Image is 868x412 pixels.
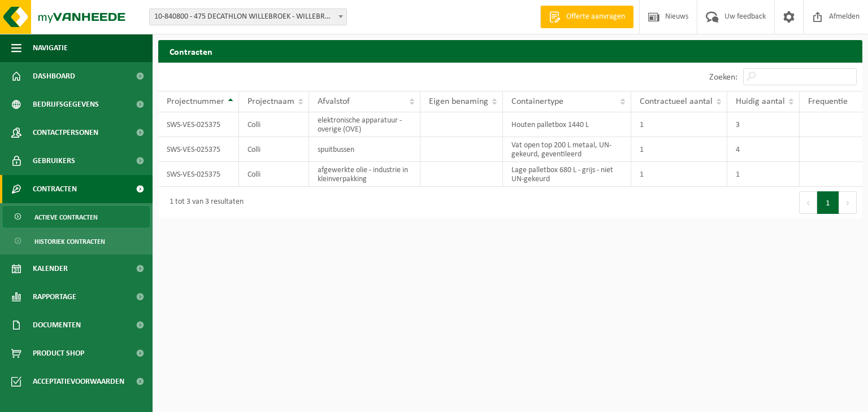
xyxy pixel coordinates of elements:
[33,90,99,119] span: Bedrijfsgegevens
[3,230,150,252] a: Historiek contracten
[503,137,631,162] td: Vat open top 200 L metaal, UN-gekeurd, geventileerd
[736,97,785,106] span: Huidig aantal
[33,283,76,311] span: Rapportage
[33,147,75,175] span: Gebruikers
[563,11,628,23] span: Offerte aanvragen
[309,112,420,137] td: elektronische apparatuur - overige (OVE)
[640,97,713,106] span: Contractueel aantal
[511,97,563,106] span: Containertype
[33,62,75,90] span: Dashboard
[631,137,727,162] td: 1
[34,231,105,252] span: Historiek contracten
[33,311,81,339] span: Documenten
[799,191,817,214] button: Previous
[33,255,68,283] span: Kalender
[248,97,294,106] span: Projectnaam
[149,8,347,25] span: 10-840800 - 475 DECATHLON WILLEBROEK - WILLEBROEK
[631,162,727,187] td: 1
[318,97,350,106] span: Afvalstof
[503,112,631,137] td: Houten palletbox 1440 L
[239,162,309,187] td: Colli
[727,162,800,187] td: 1
[808,97,848,106] span: Frequentie
[3,206,150,227] a: Actieve contracten
[727,137,800,162] td: 4
[709,73,737,82] label: Zoeken:
[239,137,309,162] td: Colli
[309,137,420,162] td: spuitbussen
[33,34,68,62] span: Navigatie
[429,97,488,106] span: Eigen benaming
[158,137,239,162] td: SWS-VES-025375
[839,191,857,214] button: Next
[33,339,84,367] span: Product Shop
[727,112,800,137] td: 3
[817,191,839,214] button: 1
[34,207,98,228] span: Actieve contracten
[167,97,224,106] span: Projectnummer
[158,112,239,137] td: SWS-VES-025375
[33,175,77,203] span: Contracten
[239,112,309,137] td: Colli
[540,6,633,28] a: Offerte aanvragen
[164,192,244,213] div: 1 tot 3 van 3 resultaten
[631,112,727,137] td: 1
[150,9,346,25] span: 10-840800 - 475 DECATHLON WILLEBROEK - WILLEBROEK
[158,40,862,62] h2: Contracten
[33,367,124,396] span: Acceptatievoorwaarden
[158,162,239,187] td: SWS-VES-025375
[503,162,631,187] td: Lage palletbox 680 L - grijs - niet UN-gekeurd
[309,162,420,187] td: afgewerkte olie - industrie in kleinverpakking
[33,119,98,147] span: Contactpersonen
